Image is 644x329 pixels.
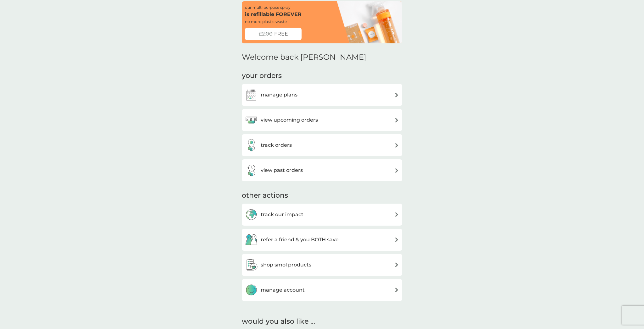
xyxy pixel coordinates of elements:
[245,4,291,10] p: our multi purpose spray
[394,212,399,217] img: arrow right
[394,168,399,173] img: arrow right
[261,236,339,244] h3: refer a friend & you BOTH save
[274,30,288,38] span: FREE
[242,191,288,200] h3: other actions
[261,261,311,269] h3: shop smol products
[259,30,273,38] span: £2.00
[394,262,399,267] img: arrow right
[261,286,305,294] h3: manage account
[394,143,399,148] img: arrow right
[242,53,366,62] h2: Welcome back [PERSON_NAME]
[242,71,282,81] h3: your orders
[261,116,318,124] h3: view upcoming orders
[394,93,399,97] img: arrow right
[242,317,402,326] h2: would you also like ...
[245,19,287,25] p: no more plastic waste
[394,288,399,292] img: arrow right
[394,237,399,242] img: arrow right
[261,211,303,219] h3: track our impact
[261,141,292,149] h3: track orders
[245,10,302,19] p: is refillable FOREVER
[394,118,399,123] img: arrow right
[261,91,297,99] h3: manage plans
[261,166,303,174] h3: view past orders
